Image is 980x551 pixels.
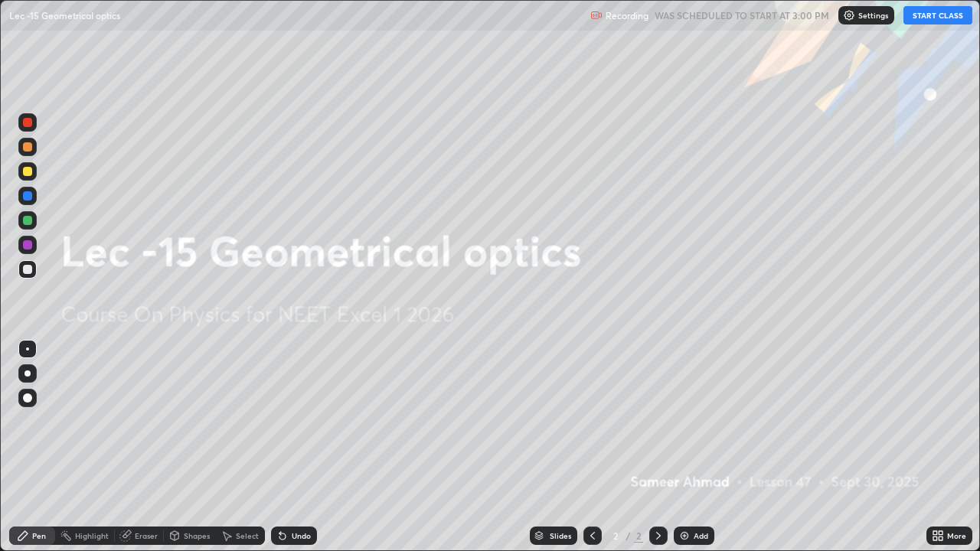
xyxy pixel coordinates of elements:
div: 2 [634,529,643,543]
div: Slides [550,532,571,540]
h5: WAS SCHEDULED TO START AT 3:00 PM [655,8,829,22]
div: Add [694,532,708,540]
button: START CLASS [903,6,972,24]
div: Undo [292,532,311,540]
div: Select [236,532,259,540]
div: Pen [32,532,46,540]
div: Highlight [75,532,109,540]
div: Shapes [184,532,210,540]
div: 2 [608,531,623,540]
div: Eraser [135,532,158,540]
div: / [626,531,631,540]
img: class-settings-icons [843,9,855,21]
p: Lec -15 Geometrical optics [9,9,120,21]
p: Settings [858,11,888,19]
img: add-slide-button [678,530,691,542]
div: More [947,532,966,540]
p: Recording [606,10,648,21]
img: recording.375f2c34.svg [590,9,603,21]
